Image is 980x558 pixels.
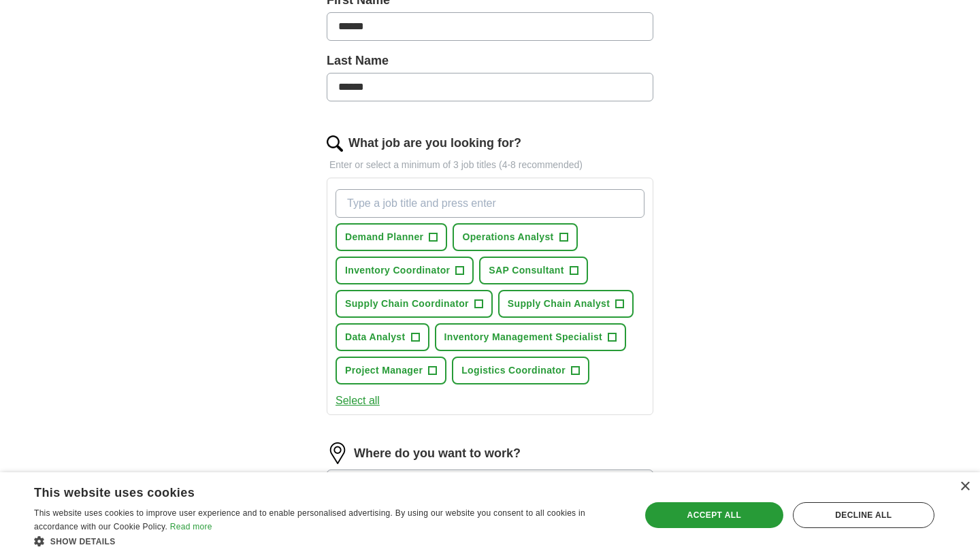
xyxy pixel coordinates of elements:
button: Inventory Coordinator [336,257,474,284]
button: Project Manager [336,357,446,384]
span: SAP Consultant [489,263,563,278]
span: Inventory Management Specialist [444,330,603,344]
button: Data Analyst [336,323,429,351]
span: This website uses cookies to improve user experience and to enable personalised advertising. By u... [34,508,585,531]
span: Supply Chain Coordinator [345,297,469,311]
label: Where do you want to work? [354,444,521,463]
button: Supply Chain Coordinator [336,290,493,318]
div: Decline all [793,502,934,528]
label: What job are you looking for? [348,134,521,152]
p: Enter or select a minimum of 3 job titles (4-8 recommended) [327,158,653,172]
div: This website uses cookies [34,480,589,501]
div: Show details [34,534,623,548]
div: Accept all [645,502,783,528]
label: Last Name [327,52,653,70]
button: Operations Analyst [453,223,577,251]
span: Project Manager [345,363,423,378]
span: Show details [50,537,116,546]
span: Demand Planner [345,230,423,244]
span: Inventory Coordinator [345,263,450,278]
button: Supply Chain Analyst [498,290,634,318]
img: search.png [327,135,343,152]
input: Type a job title and press enter [336,189,644,218]
a: Read more, opens a new window [170,522,212,531]
button: Select all [336,393,380,409]
span: Supply Chain Analyst [508,297,610,311]
button: Logistics Coordinator [452,357,589,384]
span: Data Analyst [345,330,406,344]
div: Close [960,482,970,492]
button: SAP Consultant [479,257,587,284]
span: Operations Analyst [462,230,553,244]
span: Logistics Coordinator [461,363,566,378]
img: location.png [327,442,348,464]
button: Inventory Management Specialist [435,323,627,351]
button: Demand Planner [336,223,447,251]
